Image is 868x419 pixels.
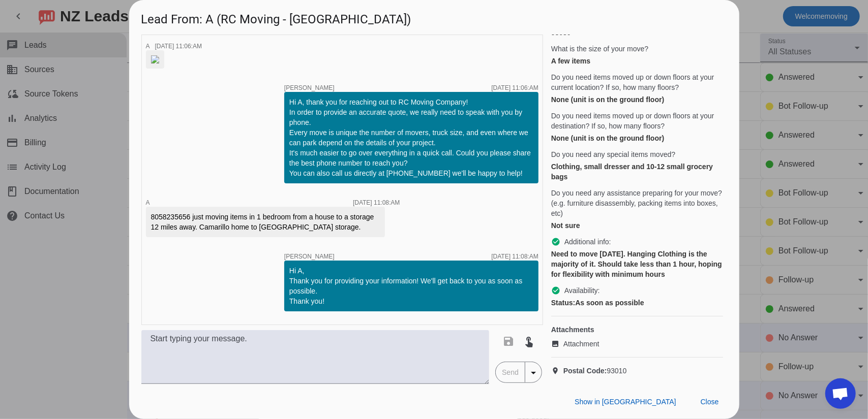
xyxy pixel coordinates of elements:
mat-icon: image [551,340,563,348]
span: Do you need items moved up or down floors at your current location? If so, how many floors? [551,72,723,92]
span: Availability: [564,285,600,296]
div: Clothing, small dresser and 10-12 small grocery bags [551,162,723,182]
div: Need to move [DATE]. Hanging Clothing is the majority of it. Should take less than 1 hour, hoping... [551,249,723,279]
span: [PERSON_NAME] [284,85,335,91]
span: 93010 [563,366,627,376]
strong: Status: [551,299,575,307]
div: As soon as possible [551,298,723,308]
h4: Attachments [551,325,723,335]
span: A [146,199,150,206]
span: Attachment [563,339,600,349]
div: [DATE] 11:08:AM [353,200,400,206]
span: Do you need items moved up or down floors at your destination? If so, how many floors? [551,111,723,131]
mat-icon: check_circle [551,237,560,246]
div: None (unit is on the ground floor) [551,94,723,105]
img: XazEPqR3F0-MqQWRRsG3Hg [151,55,159,63]
div: Hi A, Thank you for providing your information! We'll get back to you as soon as possible. Thank ... [289,266,533,306]
span: [PERSON_NAME] [284,253,335,260]
span: Show in [GEOGRAPHIC_DATA] [575,398,676,406]
mat-icon: arrow_drop_down [527,367,540,379]
div: [DATE] 11:06:AM [155,43,202,49]
span: Do you need any special items moved? [551,149,675,159]
mat-icon: location_on [551,367,563,375]
div: [DATE] 11:08:AM [491,253,538,260]
mat-icon: check_circle [551,286,560,295]
div: [DATE] 11:06:AM [491,85,538,91]
div: A few items [551,56,723,66]
span: Do you need any assistance preparing for your move? (e.g. furniture disassembly, packing items in... [551,188,723,218]
button: Close [693,393,727,411]
span: What is the size of your move? [551,44,648,54]
div: None (unit is on the ground floor) [551,133,723,143]
span: Close [701,398,719,406]
div: 8058235656 just moving items in 1 bedroom from a house to a storage 12 miles away. Camarillo home... [151,212,380,232]
span: A [146,43,150,50]
strong: Postal Code: [563,367,607,375]
span: Additional info: [564,237,611,247]
div: Not sure [551,220,723,231]
div: Open chat [825,378,856,409]
div: Hi A, thank you for reaching out to RC Moving Company! In order to provide an accurate quote, we ... [289,97,533,178]
button: Show in [GEOGRAPHIC_DATA] [566,393,684,411]
a: Attachment [551,339,723,349]
mat-icon: touch_app [523,335,535,347]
